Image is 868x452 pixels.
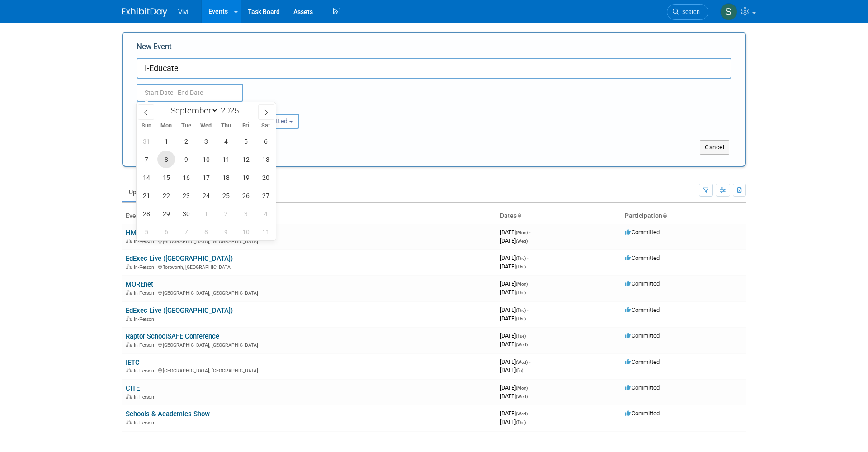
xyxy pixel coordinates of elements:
span: September 29, 2025 [157,205,175,222]
span: (Thu) [516,316,526,321]
span: [DATE] [500,419,526,425]
span: August 31, 2025 [137,132,155,150]
span: (Wed) [516,342,528,347]
span: Sun [137,123,156,129]
span: September 12, 2025 [237,151,255,168]
span: September 5, 2025 [237,132,255,150]
th: Participation [621,208,746,224]
span: - [529,410,530,417]
span: (Thu) [516,264,526,269]
span: [DATE] [500,280,530,287]
span: Search [679,9,700,15]
span: September 17, 2025 [197,169,215,186]
span: September 26, 2025 [237,187,255,204]
span: [DATE] [500,332,528,339]
span: September 18, 2025 [217,169,235,186]
a: IETC [126,358,140,367]
span: October 4, 2025 [257,205,274,222]
a: HMC Conference [126,229,177,237]
span: Fri [236,123,256,129]
a: MOREnet [126,280,153,288]
img: In-Person Event [126,290,132,295]
span: September 21, 2025 [137,187,155,204]
select: Month [166,105,218,116]
span: (Wed) [516,360,528,365]
img: In-Person Event [126,316,132,321]
span: October 11, 2025 [257,223,274,240]
th: Dates [496,208,621,224]
span: Committed [625,254,660,261]
span: (Thu) [516,256,526,261]
span: (Tue) [516,334,526,339]
div: [GEOGRAPHIC_DATA], [GEOGRAPHIC_DATA] [126,289,493,296]
span: September 27, 2025 [257,187,274,204]
span: October 9, 2025 [217,223,235,240]
div: Tortworth, [GEOGRAPHIC_DATA] [126,263,493,270]
span: Committed [625,280,660,287]
span: September 2, 2025 [177,132,195,150]
span: - [529,384,530,391]
img: In-Person Event [126,342,132,347]
span: - [529,358,530,365]
span: - [529,229,530,235]
div: Participation: [238,102,325,113]
span: October 5, 2025 [137,223,155,240]
span: September 22, 2025 [157,187,175,204]
span: October 10, 2025 [237,223,255,240]
span: In-Person [134,368,157,374]
span: September 13, 2025 [257,151,274,168]
span: Committed [625,384,660,391]
input: Year [218,105,245,116]
a: Raptor SchoolSAFE Conference [126,332,219,340]
input: Start Date - End Date [137,84,243,102]
span: [DATE] [500,263,526,270]
span: (Fri) [516,368,523,373]
span: September 15, 2025 [157,169,175,186]
span: September 19, 2025 [237,169,255,186]
span: September 8, 2025 [157,151,175,168]
span: September 6, 2025 [257,132,274,150]
span: In-Person [134,420,157,426]
span: [DATE] [500,367,523,373]
span: [DATE] [500,410,530,417]
span: October 2, 2025 [217,205,235,222]
span: [DATE] [500,306,528,313]
span: [DATE] [500,237,528,244]
div: [GEOGRAPHIC_DATA], [GEOGRAPHIC_DATA] [126,341,493,348]
span: In-Person [134,264,157,270]
span: Tue [176,123,196,129]
span: (Mon) [516,386,528,391]
div: [GEOGRAPHIC_DATA], [GEOGRAPHIC_DATA] [126,367,493,374]
span: Committed [625,229,660,235]
span: [DATE] [500,229,530,235]
span: September 11, 2025 [217,151,235,168]
span: (Thu) [516,290,526,295]
span: September 9, 2025 [177,151,195,168]
img: In-Person Event [126,394,132,399]
span: Wed [196,123,216,129]
span: [DATE] [500,254,528,261]
a: EdExec Live ([GEOGRAPHIC_DATA]) [126,254,233,263]
span: Sat [256,123,276,129]
span: September 23, 2025 [177,187,195,204]
span: [DATE] [500,358,530,365]
a: Search [667,4,708,20]
img: ExhibitDay [122,8,167,17]
span: September 14, 2025 [137,169,155,186]
span: October 8, 2025 [197,223,215,240]
div: [GEOGRAPHIC_DATA], [GEOGRAPHIC_DATA] [126,237,493,245]
img: In-Person Event [126,368,132,372]
span: Committed [625,306,660,313]
span: September 24, 2025 [197,187,215,204]
span: Mon [156,123,176,129]
span: [DATE] [500,289,526,296]
img: Sara Membreno [720,3,737,20]
span: - [527,332,528,339]
span: (Wed) [516,411,528,416]
span: September 4, 2025 [217,132,235,150]
span: Committed [625,410,660,417]
a: Sort by Start Date [517,212,521,219]
a: Sort by Participation Type [662,212,667,219]
input: Name of Trade Show / Conference [137,58,731,79]
span: [DATE] [500,384,530,391]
